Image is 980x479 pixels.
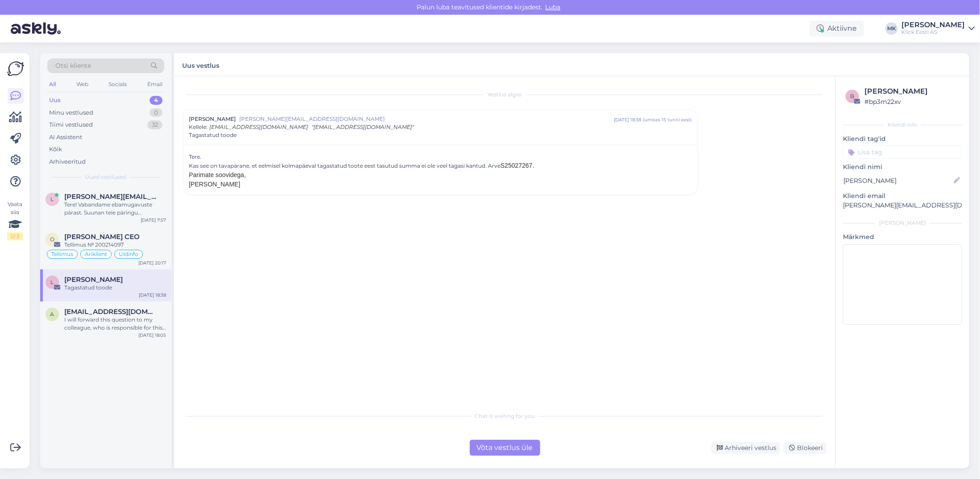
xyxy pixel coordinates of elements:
div: Chat is waiting for you [183,412,826,420]
div: Aktiivne [809,21,864,37]
div: Arhiveeri vestlus [711,442,780,454]
div: ( umbes 15 tunni eest ) [643,116,692,123]
div: Tagastatud toode [64,284,166,292]
label: Uus vestlus [182,58,219,70]
span: [EMAIL_ADDRESS][DOMAIN_NAME] [209,124,308,130]
span: [PERSON_NAME] [189,181,240,188]
span: Luba [543,3,563,11]
span: Otsi kliente [55,61,91,70]
div: Tiimi vestlused [49,120,93,129]
p: Kliendi nimi [843,162,962,172]
div: 4 [150,96,163,105]
img: Askly Logo [7,60,24,77]
div: [DATE] 20:17 [138,260,166,266]
div: MK [885,22,898,35]
div: # bp3m22xv [864,97,959,107]
div: Socials [107,78,129,90]
input: Lisa tag [843,145,962,159]
div: [DATE] 7:57 [141,217,166,223]
div: [DATE] 18:38 [614,116,641,123]
div: 0 [150,108,163,117]
div: Kõik [49,145,62,154]
span: Laura Lugus [64,276,123,284]
div: Võta vestlus üle [470,440,540,456]
div: Blokeeri [784,442,826,454]
div: 2 / 3 [7,232,23,240]
div: Email [146,78,164,90]
span: Olga Ignatieva CEO [64,233,140,241]
div: Klick Eesti AS [901,29,965,36]
p: Kliendi tag'id [843,134,962,144]
span: Kellele : [189,124,208,130]
div: Kliendi info [843,121,962,129]
div: Uus [49,96,61,105]
input: Lisa nimi [843,176,952,186]
div: Arhiveeritud [49,157,86,166]
span: Tellimus [51,252,73,257]
span: O [50,236,54,243]
span: a [50,311,54,318]
span: Uued vestlused [85,173,127,181]
p: Märkmed [843,232,962,242]
div: Vaata siia [7,200,23,240]
span: b [851,93,855,99]
span: [PERSON_NAME] [189,115,236,123]
div: [DATE] 18:05 [138,332,166,339]
div: Kas see on tavapärane, et eelmisel kolmapäeval tagastatud toote eest tasutud summa ei ole veel ta... [189,161,692,170]
div: Minu vestlused [49,108,93,117]
span: Üldinfo [119,252,138,257]
div: 32 [147,120,163,129]
div: [PERSON_NAME] [901,21,965,29]
span: Parimate soovidega, [189,171,246,178]
div: [PERSON_NAME] [864,86,959,97]
div: I will forward this question to my colleague, who is responsible for this. The reply will be here... [64,316,166,332]
div: Vestlus algas [183,91,826,99]
div: All [47,78,58,90]
span: Tagastatud toode [189,131,237,139]
span: "[EMAIL_ADDRESS][DOMAIN_NAME]" [312,124,414,130]
span: argoploom@gmail.com [64,308,157,316]
span: lauri.sarapuu@gmail.com [64,193,157,201]
p: [PERSON_NAME][EMAIL_ADDRESS][DOMAIN_NAME] [843,201,962,210]
span: l [51,196,54,202]
span: Äriklient [85,252,107,257]
div: [DATE] 18:38 [139,292,166,298]
div: AI Assistent [49,133,82,142]
a: [PERSON_NAME]Klick Eesti AS [901,21,975,36]
div: Tellimus № 200214097 [64,241,166,249]
span: S25027267. [500,162,534,169]
span: L [51,279,54,285]
p: Kliendi email [843,191,962,201]
div: Web [75,78,90,90]
div: [PERSON_NAME] [843,219,962,227]
span: [PERSON_NAME][EMAIL_ADDRESS][DOMAIN_NAME] [239,115,614,123]
div: Tere. [189,153,692,189]
div: Tere! Vabandame ebamugavuste pärast. Suunan teie päringu spetsialistile. Uurime tellimuse #200214... [64,201,166,217]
